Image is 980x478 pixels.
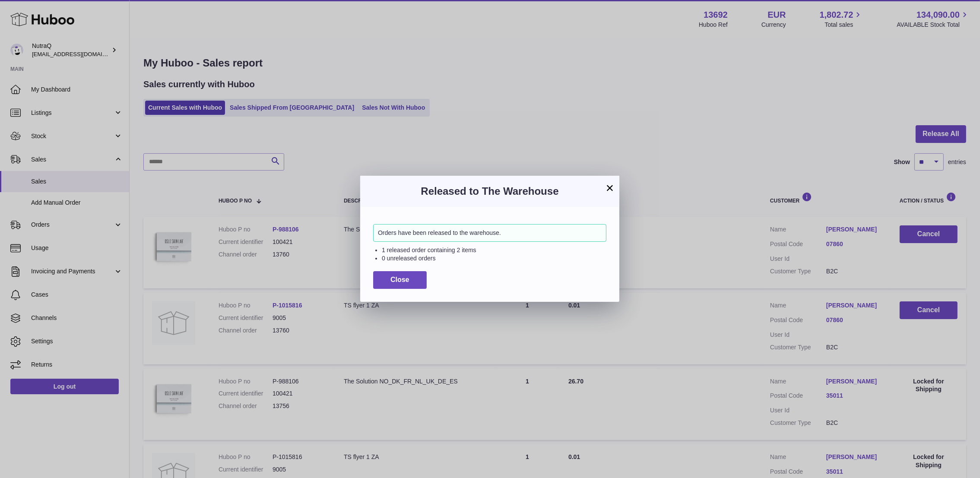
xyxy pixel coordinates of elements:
[373,224,606,242] div: Orders have been released to the warehouse.
[382,246,606,254] li: 1 released order containing 2 items
[373,271,427,289] button: Close
[382,254,606,263] li: 0 unreleased orders
[605,183,615,193] button: ×
[373,184,606,198] h3: Released to The Warehouse
[390,276,409,283] span: Close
